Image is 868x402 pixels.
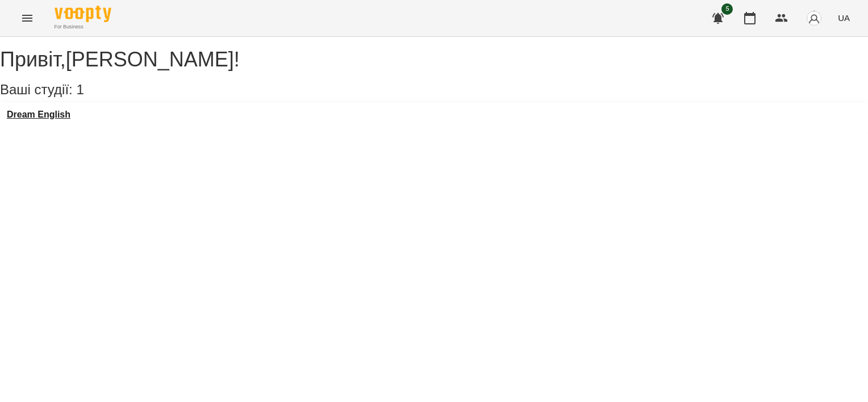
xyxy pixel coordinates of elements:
img: Voopty Logo [55,6,111,22]
span: 5 [721,3,733,15]
span: 1 [76,82,84,97]
img: avatar_s.png [806,10,822,26]
a: Dream English [7,110,70,120]
button: UA [833,7,854,28]
span: UA [838,12,850,24]
button: Menu [14,5,41,32]
span: For Business [55,23,111,31]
